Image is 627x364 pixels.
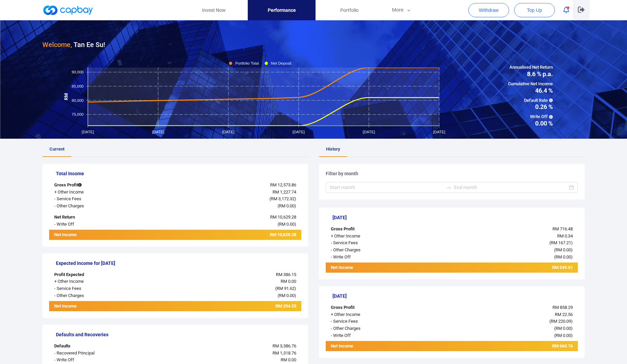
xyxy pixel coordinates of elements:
[270,182,296,187] span: RM 12,573.86
[276,272,296,277] span: RM 386.15
[508,64,553,71] span: Annualised Net Return
[446,185,451,190] span: swap-right
[72,112,83,116] tspan: 75,000
[281,279,296,284] span: RM 0.00
[49,285,154,292] div: - Service Fees
[154,203,301,210] div: ( )
[431,332,578,339] div: ( )
[152,130,164,134] tspan: [DATE]
[552,343,573,348] span: RM 660.76
[326,304,431,311] div: Gross Profit
[279,293,295,298] span: RM 0.00
[272,343,296,348] span: RM 3,386.76
[431,254,578,261] div: ( )
[340,6,359,14] span: Portfolio
[72,98,83,102] tspan: 80,000
[49,196,154,203] div: - Service Fees
[332,214,578,221] h5: [DATE]
[72,84,83,88] tspan: 85,000
[271,61,292,65] tspan: Net Deposit
[363,130,375,134] tspan: [DATE]
[508,71,553,77] span: 8.6 % p.a.
[56,170,301,177] h5: Total Income
[49,292,154,299] div: - Other Charges
[49,350,154,357] div: - Recovered Principal
[508,113,553,120] span: Write Off
[279,203,295,208] span: RM 0.00
[454,184,568,191] input: End month
[551,319,571,324] span: RM 220.09
[281,357,296,362] span: RM 0.00
[268,6,296,14] span: Performance
[154,292,301,299] div: ( )
[508,97,553,104] span: Default Rate
[326,247,431,254] div: - Other Charges
[431,325,578,332] div: ( )
[555,247,571,252] span: RM 0.00
[326,170,578,177] h5: Filter by month
[552,305,573,310] span: RM 858.29
[271,196,295,201] span: RM 3,172.32
[272,350,296,356] span: RM 1,318.76
[49,271,154,278] div: Profit Expected
[555,312,573,317] span: RM 22.56
[431,247,578,254] div: ( )
[292,130,305,134] tspan: [DATE]
[555,326,571,331] span: RM 0.00
[326,325,431,332] div: - Other Charges
[326,240,431,247] div: - Service Fees
[508,81,553,88] span: Cumulative Net Income
[279,222,295,227] span: RM 0.00
[332,293,578,299] h5: [DATE]
[326,332,431,339] div: - Write Off
[270,214,296,220] span: RM 10,629.28
[326,226,431,233] div: Gross Profit
[446,185,451,190] span: to
[555,254,571,259] span: RM 0.00
[270,232,296,237] span: RM 10,629.28
[431,318,578,325] div: ( )
[272,189,296,195] span: RM 1,227.74
[49,357,154,364] div: - Write Off
[326,311,431,318] div: + Other Income
[49,303,154,311] div: Net Income
[276,303,296,309] span: RM 294.53
[468,3,509,17] button: Withdraw
[235,61,259,65] tspan: Portfolio Total
[277,286,295,291] span: RM 91.62
[433,130,445,134] tspan: [DATE]
[552,226,573,231] span: RM 716.48
[326,343,431,351] div: Net Income
[326,264,431,273] div: Net Income
[154,285,301,292] div: ( )
[431,240,578,247] div: ( )
[49,182,154,189] div: Gross Profit
[49,189,154,196] div: + Other Income
[49,214,154,221] div: Net Return
[555,333,571,338] span: RM 0.00
[72,70,83,74] tspan: 90,000
[56,332,301,338] h5: Defaults and Recoveries
[64,93,69,100] tspan: RM
[508,88,553,94] span: 46.4 %
[154,196,301,203] div: ( )
[49,231,154,240] div: Net Income
[49,203,154,210] div: - Other Charges
[514,3,555,17] button: Top Up
[330,184,443,191] input: Start month
[326,254,431,261] div: - Write Off
[508,120,553,127] span: 0.00 %
[552,265,573,270] span: RM 549.61
[557,233,573,238] span: RM 0.34
[49,221,154,228] div: - Write Off
[551,240,571,245] span: RM 167.21
[49,146,64,152] span: Current
[154,221,301,228] div: ( )
[508,104,553,110] span: 0.26 %
[49,278,154,285] div: + Other Income
[222,130,235,134] tspan: [DATE]
[326,233,431,240] div: + Other Income
[49,343,154,350] div: Defaults
[42,39,105,50] h3: Tan Ee Su !
[326,146,340,152] span: History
